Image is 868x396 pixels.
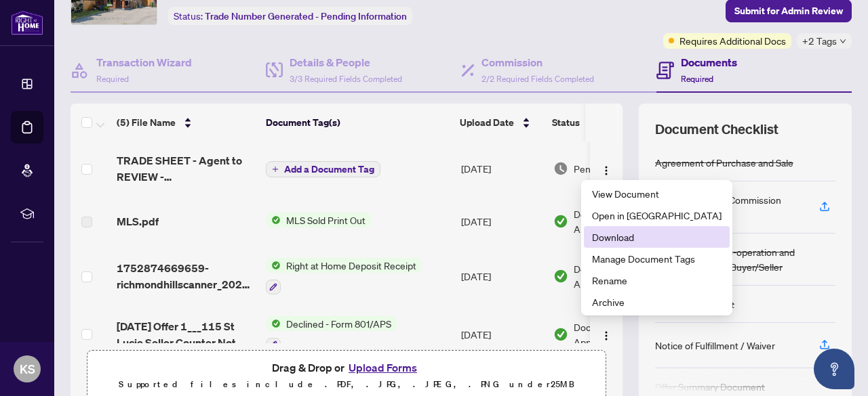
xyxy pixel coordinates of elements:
[592,208,722,223] span: Open in [GEOGRAPHIC_DATA]
[266,213,371,227] button: Status IconMLS Sold Print Out
[168,7,412,25] div: Status:
[592,273,722,288] span: Rename
[111,104,260,141] th: (5) File Name
[290,54,402,70] h4: Details & People
[601,165,612,176] img: Logo
[272,166,279,173] span: plus
[679,33,786,48] span: Requires Additional Docs
[481,74,594,84] span: 2/2 Required Fields Completed
[344,359,421,376] button: Upload Forms
[96,54,192,70] h4: Transaction Wizard
[574,320,658,349] span: Document Approved
[552,115,580,130] span: Status
[681,74,713,84] span: Required
[802,33,837,49] span: +2 Tags
[655,338,775,353] div: Notice of Fulfillment / Waiver
[266,161,380,177] button: Add a Document Tag
[454,104,547,141] th: Upload Date
[456,305,548,364] td: [DATE]
[96,74,129,84] span: Required
[284,164,374,174] span: Add a Document Tag
[655,244,835,274] div: Confirmation of Co-operation and Representation—Buyer/Seller
[266,316,397,353] button: Status IconDeclined - Form 801/APS
[117,152,255,185] span: TRADE SHEET - Agent to REVIEW - [STREET_ADDRESS]pdf
[266,258,281,273] img: Status Icon
[553,327,568,342] img: Document Status
[20,359,35,378] span: KS
[592,294,722,309] span: Archive
[456,141,548,196] td: [DATE]
[840,38,846,45] span: down
[456,196,548,247] td: [DATE]
[290,74,402,84] span: 3/3 Required Fields Completed
[655,120,778,139] span: Document Checklist
[595,158,617,179] button: Logo
[117,115,176,130] span: (5) File Name
[814,349,854,389] button: Open asap
[11,10,43,35] img: logo
[655,155,793,170] div: Agreement of Purchase and Sale
[205,10,407,22] span: Trade Number Generated - Pending Information
[460,115,514,130] span: Upload Date
[266,316,281,331] img: Status Icon
[481,54,594,70] h4: Commission
[266,213,281,227] img: Status Icon
[547,104,662,141] th: Status
[553,161,568,176] img: Document Status
[592,251,722,266] span: Manage Document Tags
[595,324,617,345] button: Logo
[456,247,548,305] td: [DATE]
[117,260,255,292] span: 1752874669659-richmondhillscanner_20250718_173443.pdf
[601,330,612,341] img: Logo
[266,258,422,294] button: Status IconRight at Home Deposit Receipt
[272,359,421,376] span: Drag & Drop or
[574,161,642,176] span: Pending Review
[117,213,159,229] span: MLS.pdf
[592,229,722,244] span: Download
[553,269,568,284] img: Document Status
[266,160,380,178] button: Add a Document Tag
[574,206,658,236] span: Document Approved
[117,318,255,351] span: [DATE] Offer 1___115 St Lucie Seller Counter Not Accepted.pdf
[281,258,422,273] span: Right at Home Deposit Receipt
[681,54,737,70] h4: Documents
[574,261,658,291] span: Document Approved
[592,186,722,201] span: View Document
[281,316,397,331] span: Declined - Form 801/APS
[96,376,597,393] p: Supported files include .PDF, .JPG, .JPEG, .PNG under 25 MB
[553,214,568,229] img: Document Status
[281,213,371,227] span: MLS Sold Print Out
[260,104,454,141] th: Document Tag(s)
